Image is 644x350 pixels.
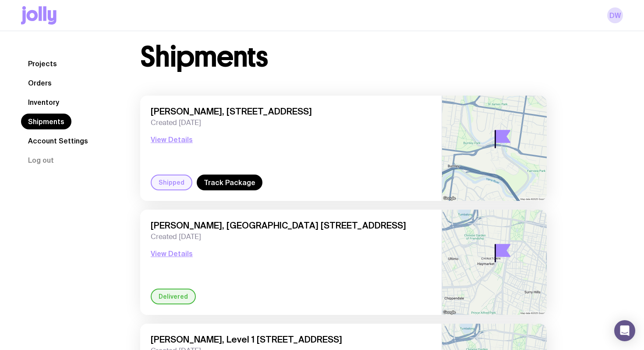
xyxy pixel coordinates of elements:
span: Created [DATE] [151,118,431,127]
a: Inventory [21,94,66,110]
img: staticmap [442,210,547,315]
span: [PERSON_NAME], [GEOGRAPHIC_DATA] [STREET_ADDRESS] [151,220,431,231]
div: Shipped [151,175,192,190]
a: Account Settings [21,133,95,149]
span: [PERSON_NAME], Level 1 [STREET_ADDRESS] [151,334,431,345]
a: Track Package [197,175,262,190]
h1: Shipments [140,43,268,71]
a: Shipments [21,114,71,129]
div: Open Intercom Messenger [614,320,635,341]
button: View Details [151,134,193,145]
img: staticmap [442,96,547,201]
a: Orders [21,75,59,91]
div: Delivered [151,289,196,304]
button: Log out [21,152,61,168]
span: Created [DATE] [151,232,431,241]
button: View Details [151,248,193,259]
span: [PERSON_NAME], [STREET_ADDRESS] [151,106,431,117]
a: Projects [21,56,64,71]
a: DW [607,7,623,23]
